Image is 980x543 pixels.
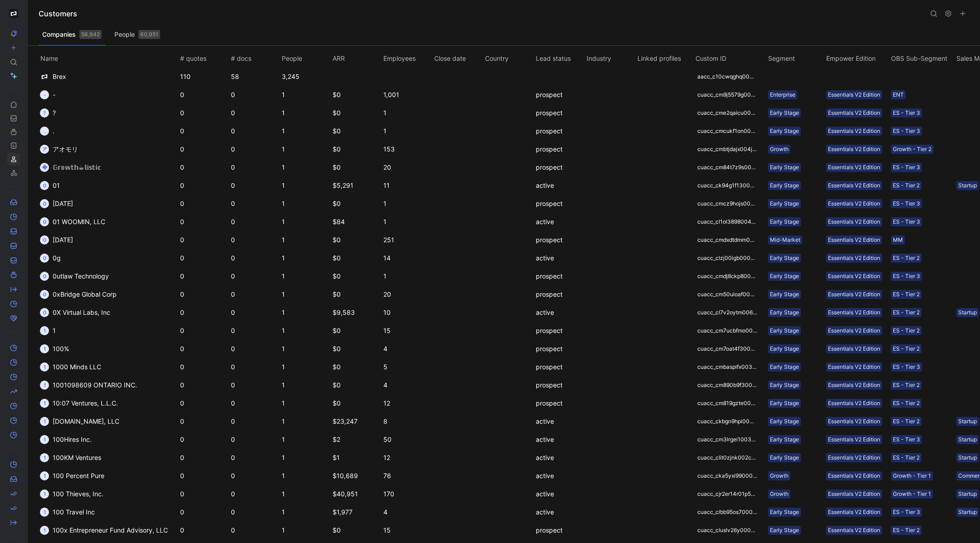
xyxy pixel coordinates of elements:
th: Employees [382,46,432,68]
td: 15 [382,322,432,340]
div: cuacc_cmbtjdajx004j01qyea73kl8u [697,145,757,154]
div: Early Stage [770,254,799,263]
span: 1000 Minds LLC [53,363,101,371]
button: logoBrex [37,69,69,84]
td: 0 [178,231,229,249]
button: 00utlaw Technology [37,269,112,284]
button: アアオモリ [37,142,81,157]
button: ?? [37,106,59,120]
button: 0[DATE] [37,233,76,247]
td: 1 [280,86,331,104]
div: Growth - Tier 2 [893,145,931,154]
td: $0 [331,322,382,340]
td: $0 [331,285,382,303]
div: ES - Tier 2 [893,254,920,263]
td: prospect [534,376,585,394]
div: cuacc_cm9j5579g003q01njp0sfhvpj [697,90,757,99]
div: cuacc_cmdxdtdmm00n101qu35e0akmc [697,235,757,245]
td: $0 [331,158,382,176]
div: 1 [40,362,49,372]
td: 1 [280,176,331,195]
button: -- [37,88,59,102]
div: cuacc_cme2qaicu002c01orlzu55dv9 [697,108,757,117]
th: Country [483,46,534,68]
td: 11 [382,176,432,195]
button: 11000 Minds LLC [37,360,104,374]
td: 1 [280,158,331,176]
td: 0 [229,358,280,376]
div: 1 [40,399,49,408]
button: 00xBridge Global Corp [37,287,120,302]
td: 0 [229,86,280,104]
td: 0 [229,195,280,213]
td: 0 [178,213,229,231]
div: 0 [40,272,49,281]
td: $0 [331,122,382,140]
td: $84 [331,213,382,231]
td: 20 [382,158,432,176]
div: Essentials V2 Edition [828,145,880,154]
td: 110 [178,68,229,86]
button: 001 WOOMIN, LLC [37,215,108,229]
th: Close date [432,46,483,68]
td: $0 [331,340,382,358]
td: 0 [229,104,280,122]
div: Essentials V2 Edition [828,127,880,136]
td: $10,689 [331,467,382,485]
th: # docs [229,46,280,68]
span: ? [53,109,56,117]
td: 1 [280,285,331,303]
button: 1100Hires Inc. [37,432,95,447]
td: 1 [382,267,432,285]
td: 1 [280,213,331,231]
td: 0 [178,358,229,376]
td: 0 [178,303,229,322]
div: Essentials V2 Edition [828,108,880,117]
td: 0 [178,340,229,358]
td: 0 [229,322,280,340]
td: 0 [178,104,229,122]
td: 58 [229,68,280,86]
div: ENT [893,90,904,99]
div: Early Stage [770,181,799,190]
span: 1 [53,327,56,334]
td: active [534,213,585,231]
td: $9,583 [331,303,382,322]
div: Essentials V2 Edition [828,90,880,99]
button: 11001098609 ONTARIO INC. [37,378,140,392]
td: 1,001 [382,86,432,104]
div: Early Stage [770,272,799,281]
button: 1100% [37,342,72,356]
span: 0X Virtual Labs, Inc [53,308,110,316]
td: 1 [280,521,331,539]
span: [DATE] [53,200,73,207]
td: 0 [229,521,280,539]
div: Essentials V2 Edition [828,181,880,190]
td: $0 [331,140,382,158]
td: 1 [280,340,331,358]
td: 1 [280,394,331,412]
td: 1 [280,467,331,485]
div: cuacc_cmcz9hojs00de01lno3zuk24m [697,199,757,208]
td: 1 [382,195,432,213]
td: prospect [534,285,585,303]
td: 0 [178,86,229,104]
td: prospect [534,267,585,285]
div: ES - Tier 2 [893,181,920,190]
td: 12 [382,394,432,412]
div: ア [40,145,49,154]
td: 12 [382,449,432,467]
td: 0 [178,412,229,430]
td: 1 [280,376,331,394]
td: 1 [280,249,331,267]
td: 0 [229,140,280,158]
div: Mid-Market [770,235,800,245]
div: - [40,90,49,99]
td: 0 [229,213,280,231]
span: 01 WOOMIN, LLC [53,218,105,225]
div: 0 [40,235,49,245]
div: 0 [40,181,49,190]
th: Segment [766,46,824,68]
td: $2 [331,430,382,449]
td: $0 [331,358,382,376]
